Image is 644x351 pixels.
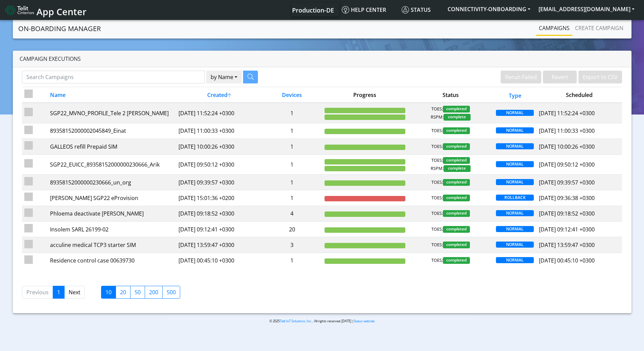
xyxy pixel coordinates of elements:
span: App Center [37,5,87,18]
td: 1 [262,103,322,123]
a: Create campaign [572,21,626,35]
img: status.svg [402,6,409,14]
span: [DATE] 10:00:26 +0300 [539,143,595,150]
span: NORMAL [496,110,534,116]
span: TOES: [431,143,443,150]
button: [EMAIL_ADDRESS][DOMAIN_NAME] [534,3,639,15]
td: [DATE] 09:12:41 +0300 [176,222,262,237]
img: logo-telit-cinterion-gw-new.png [5,5,34,16]
span: NORMAL [496,127,534,133]
td: 1 [262,190,322,206]
span: NORMAL [496,179,534,185]
td: [DATE] 09:39:57 +0300 [176,174,262,190]
input: Search Campaigns [22,71,205,83]
span: completed [443,210,470,217]
span: completed [443,143,470,150]
span: NORMAL [496,257,534,263]
div: acculine medical TCP3 starter SIM [50,241,174,249]
a: Next [64,286,85,299]
th: Status [408,87,494,103]
td: [DATE] 09:50:12 +0300 [176,154,262,174]
td: 20 [262,222,322,237]
span: TOES: [431,257,443,264]
span: complete [444,114,471,121]
label: 10 [101,286,116,299]
span: [DATE] 09:36:38 +0300 [539,194,595,202]
td: 1 [262,139,322,154]
th: Devices [262,87,322,103]
span: TOES: [431,195,443,201]
span: TOES: [431,127,443,134]
span: complete [444,165,471,172]
span: RSPM: [431,165,444,172]
div: Insolem SARL 26199-02 [50,225,174,233]
button: Rerun Failed [501,71,541,83]
div: Campaign Executions [13,51,631,67]
td: 1 [262,174,322,190]
span: TOES: [431,210,443,217]
div: Phloema deactivate [PERSON_NAME] [50,209,174,218]
td: 1 [262,253,322,268]
a: App Center [5,3,86,17]
span: NORMAL [496,226,534,232]
td: [DATE] 00:45:10 +0300 [176,253,262,268]
span: NORMAL [496,143,534,149]
span: RSPM: [431,114,444,121]
th: Name [48,87,176,103]
span: Production-DE [292,6,334,14]
span: TOES: [431,179,443,186]
button: by Name [206,71,242,83]
span: NORMAL [496,242,534,248]
img: knowledge.svg [342,6,349,14]
td: [DATE] 15:01:36 +0200 [176,190,262,206]
th: Progress [322,87,408,103]
span: TOES: [431,226,443,233]
span: completed [443,179,470,186]
button: Revert [543,71,577,83]
span: completed [443,195,470,201]
td: [DATE] 11:52:24 +0300 [176,103,262,123]
div: GALLEOS refill Prepaid SIM [50,143,174,151]
td: 3 [262,237,322,253]
a: 1 [53,286,65,299]
a: Your current platform instance [292,3,334,17]
th: Created [176,87,262,103]
div: SGP22_EUICC_89358152000000230666_Arik [50,160,174,169]
a: Status website [354,319,375,323]
div: SGP22_MVNO_PROFILE_Tele 2 [PERSON_NAME] [50,109,174,117]
div: Residence control case 00639730 [50,256,174,265]
td: 1 [262,154,322,174]
span: TOES: [431,106,443,112]
span: [DATE] 09:50:12 +0300 [539,161,595,168]
p: © 2025 . All rights reserved.[DATE] | [166,319,478,324]
td: [DATE] 09:18:52 +0300 [176,206,262,221]
span: NORMAL [496,210,534,216]
label: 50 [130,286,145,299]
span: [DATE] 13:59:47 +0300 [539,241,595,249]
td: 1 [262,123,322,139]
span: completed [443,257,470,264]
th: Scheduled [536,87,622,103]
th: Type [494,87,536,103]
a: Help center [339,3,399,17]
span: [DATE] 11:52:24 +0300 [539,109,595,117]
button: Export to CSV [578,71,622,83]
td: 4 [262,206,322,221]
div: [PERSON_NAME] SGP22 eProvision [50,194,174,202]
span: completed [443,106,470,112]
span: [DATE] 09:18:52 +0300 [539,210,595,217]
td: [DATE] 13:59:47 +0300 [176,237,262,253]
a: Campaigns [536,21,572,35]
button: CONNECTIVITY-ONBOARDING [444,3,534,15]
span: [DATE] 09:12:41 +0300 [539,226,595,233]
span: [DATE] 11:00:33 +0300 [539,127,595,134]
span: NORMAL [496,161,534,167]
span: ROLLBACK [496,195,534,201]
td: [DATE] 11:00:33 +0300 [176,123,262,139]
a: Telit IoT Solutions, Inc. [280,319,312,323]
span: TOES: [431,242,443,248]
span: completed [443,127,470,134]
span: [DATE] 09:39:57 +0300 [539,179,595,186]
td: [DATE] 10:00:26 +0300 [176,139,262,154]
label: 500 [162,286,180,299]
